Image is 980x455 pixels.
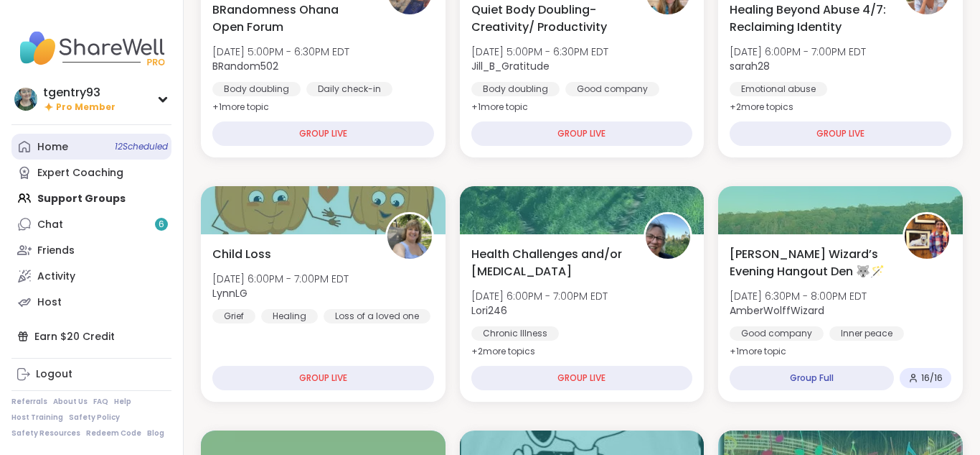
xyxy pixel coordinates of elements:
[565,82,659,96] div: Good company
[37,295,62,310] div: Host
[471,246,628,280] span: Health Challenges and/or [MEDICAL_DATA]
[730,1,887,36] span: Healing Beyond Abuse 4/7: Reclaiming Identity
[471,59,550,73] b: Jill_B_Gratitude
[11,211,171,237] a: Chat6
[14,88,37,111] img: tgentry93
[114,397,131,407] a: Help
[212,286,248,300] b: LynnLG
[212,82,301,96] div: Body doubling
[11,134,171,160] a: Home12Scheduled
[471,289,608,303] span: [DATE] 6:00PM - 7:00PM EDT
[212,309,255,323] div: Grief
[212,121,434,146] div: GROUP LIVE
[11,23,171,73] img: ShareWell Nav Logo
[471,82,560,96] div: Body doubling
[11,323,171,349] div: Earn $20 Credit
[93,397,108,407] a: FAQ
[69,413,120,423] a: Safety Policy
[212,272,349,286] span: [DATE] 6:00PM - 7:00PM EDT
[471,303,507,318] b: Lori246
[11,160,171,185] a: Expert Coaching
[730,121,951,146] div: GROUP LIVE
[730,246,887,280] span: [PERSON_NAME] Wizard’s Evening Hangout Den 🐺🪄
[147,428,164,438] a: Blog
[261,309,318,323] div: Healing
[11,428,80,438] a: Safety Resources
[921,372,943,384] span: 16 / 16
[212,1,369,36] span: BRandomness Ohana Open Forum
[43,85,116,101] div: tgentry93
[11,413,63,423] a: Host Training
[115,141,168,152] span: 12 Scheduled
[212,246,271,263] span: Child Loss
[730,82,827,96] div: Emotional abuse
[37,244,75,258] div: Friends
[905,214,949,259] img: AmberWolffWizard
[212,366,434,390] div: GROUP LIVE
[86,428,141,438] a: Redeem Code
[36,367,72,382] div: Logout
[56,101,116,114] span: Pro Member
[11,397,47,407] a: Referrals
[212,59,278,73] b: BRandom502
[471,121,693,146] div: GROUP LIVE
[212,45,349,59] span: [DATE] 5:00PM - 6:30PM EDT
[730,59,770,73] b: sarah28
[306,82,392,96] div: Daily check-in
[53,397,88,407] a: About Us
[471,45,608,59] span: [DATE] 5:00PM - 6:30PM EDT
[646,214,690,259] img: Lori246
[730,45,866,59] span: [DATE] 6:00PM - 7:00PM EDT
[37,166,123,180] div: Expert Coaching
[37,270,75,284] div: Activity
[159,219,164,231] span: 6
[471,366,693,390] div: GROUP LIVE
[829,326,904,341] div: Inner peace
[37,140,68,155] div: Home
[730,366,894,390] div: Group Full
[471,1,628,36] span: Quiet Body Doubling- Creativity/ Productivity
[387,214,432,259] img: LynnLG
[730,289,867,303] span: [DATE] 6:30PM - 8:00PM EDT
[11,289,171,315] a: Host
[471,326,559,341] div: Chronic Illness
[730,303,824,318] b: AmberWolffWizard
[11,263,171,289] a: Activity
[11,237,171,263] a: Friends
[324,309,430,323] div: Loss of a loved one
[11,362,171,387] a: Logout
[37,218,63,232] div: Chat
[730,326,824,341] div: Good company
